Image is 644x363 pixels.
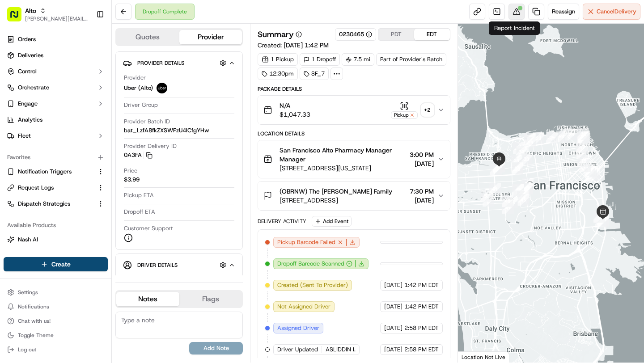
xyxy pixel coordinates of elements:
span: 1:42 PM EDT [404,303,439,311]
button: 0A3FA [124,151,153,159]
a: Analytics [4,113,108,127]
div: 25 [546,132,558,144]
input: Got a question? Start typing here... [23,58,161,67]
div: 9 [589,169,600,181]
button: Dropoff Barcode Scanned [277,260,352,268]
button: Nash AI [4,232,108,247]
div: 52 [490,164,502,175]
div: Favorites [4,150,108,165]
button: San Francisco Alto Pharmacy Manager Manager[STREET_ADDRESS][US_STATE]3:00 PM[DATE] [258,140,449,178]
span: Dispatch Strategies [18,200,70,208]
span: Provider Delivery ID [124,142,177,150]
div: 11 [585,166,597,177]
div: 33 [521,153,532,165]
button: Settings [4,286,108,299]
span: Customer Support [124,224,173,232]
span: Dropoff Barcode Scanned [277,260,344,268]
div: SF_7 [300,68,329,80]
span: [DATE] [410,159,434,168]
span: Settings [18,289,38,296]
span: 1:42 PM EDT [404,281,439,289]
span: Created: [258,41,329,50]
div: 12:30pm [258,68,298,80]
span: 2:58 PM EDT [404,324,439,332]
button: CancelDelivery [583,4,640,20]
button: Quotes [116,30,179,44]
div: 44 [517,191,529,203]
img: Brittany Newman [9,154,23,169]
div: Delivery Activity [258,218,306,225]
span: 3:00 PM [410,150,434,159]
button: Provider Details [123,55,235,70]
button: Dispatch Strategies [4,197,108,211]
div: 10 [587,168,599,179]
span: [STREET_ADDRESS][US_STATE] [280,164,406,173]
div: 35 [512,162,523,173]
span: [DATE] [410,196,434,205]
a: Deliveries [4,48,108,63]
div: 51 [489,183,501,195]
button: Provider [179,30,242,44]
div: 23 [565,129,577,140]
button: 0230465 [339,30,372,38]
span: Orchestrate [18,84,49,92]
a: Notification Triggers [7,168,93,176]
div: 41 [512,184,524,195]
button: Toggle Theme [4,329,108,342]
span: $1,047.33 [280,110,310,119]
span: Driver Updated [277,346,318,354]
span: Chat with us! [18,317,51,325]
div: 14 [580,160,591,172]
button: Reassign [548,4,579,20]
span: San Francisco Alto Pharmacy Manager Manager [280,146,406,164]
button: Start new chat [152,88,163,99]
span: [DATE] [384,303,402,311]
div: 46 [506,197,518,208]
span: Notification Triggers [18,168,72,176]
button: Chat with us! [4,315,108,327]
span: Toggle Theme [18,332,54,339]
p: Welcome 👋 [9,36,163,50]
span: ASLIDDIN I. [326,346,356,354]
button: Driver Details [123,257,235,272]
div: 42 [513,184,524,196]
a: 💻API Documentation [72,196,147,212]
img: 4281594248423_2fcf9dad9f2a874258b8_72.png [19,85,35,101]
span: Provider Batch ID [124,118,170,126]
span: [DATE] [102,139,120,146]
div: 18 [579,133,590,145]
span: bat_LzfA8fkZXSWFzU4lCfgYHw [124,127,209,135]
div: + 2 [421,104,434,116]
span: Pickup ETA [124,191,154,199]
span: Pylon [89,222,108,228]
button: Create [4,257,108,271]
div: Past conversations [9,116,60,123]
span: • [97,139,100,146]
span: Knowledge Base [18,200,68,209]
button: Engage [4,97,108,111]
div: 1 Pickup [258,53,298,66]
span: Fleet [18,132,31,140]
button: [PERSON_NAME][EMAIL_ADDRESS][DOMAIN_NAME] [25,15,89,22]
div: 30 [513,142,525,154]
button: EDT [414,29,450,40]
span: [DATE] 1:42 PM [284,41,329,49]
span: Dropoff ETA [124,208,155,216]
button: Add Event [312,216,352,227]
div: 40 [521,183,532,194]
span: 2:58 PM EDT [404,346,439,354]
span: API Documentation [85,200,144,209]
span: Not Assigned Driver [277,303,330,311]
span: [DATE] [384,324,402,332]
button: Log out [4,343,108,356]
div: 49 [483,195,494,207]
button: Request Logs [4,181,108,195]
span: 7:30 PM [410,187,434,196]
span: $3.99 [124,176,140,184]
img: 1736555255976-a54dd68f-1ca7-489b-9aae-adbdc363a1c4 [9,85,25,101]
span: Alto [25,6,36,15]
div: Package Details [258,85,450,93]
div: 13 [584,164,595,176]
